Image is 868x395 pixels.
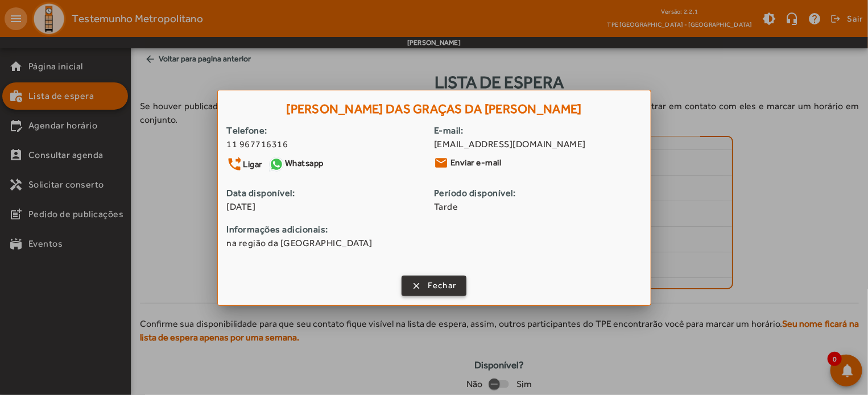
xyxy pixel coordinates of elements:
span: Fechar [428,279,457,292]
mat-icon: email [434,156,448,170]
span: na região da [GEOGRAPHIC_DATA] [227,236,642,250]
strong: Período disponível: [434,186,642,200]
span: Tarde [434,200,642,214]
div: 11 967716316 [227,138,435,151]
strong: Informações adicionais: [227,223,642,236]
span: [DATE] [227,200,435,214]
strong: Data disponível: [227,186,435,200]
mat-icon: phone_forwarded [227,156,241,172]
h1: [PERSON_NAME] das Graças da [PERSON_NAME] [218,90,651,123]
img: Whatsapp [268,156,285,173]
a: Whatsapp [268,156,324,173]
a: Ligar [227,156,263,172]
strong: E-mail: [434,124,642,138]
button: Fechar [402,276,467,296]
span: [EMAIL_ADDRESS][DOMAIN_NAME] [434,138,642,151]
strong: Telefone: [227,124,435,138]
a: Enviar e-mail [434,156,502,170]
